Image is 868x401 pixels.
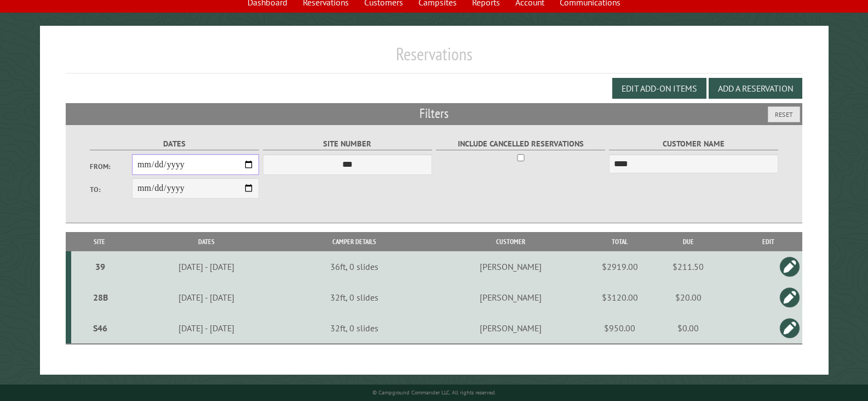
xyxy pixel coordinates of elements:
[90,184,132,195] label: To:
[423,251,598,282] td: [PERSON_NAME]
[768,106,800,122] button: Reset
[612,78,706,99] button: Edit Add-on Items
[127,232,285,251] th: Dates
[423,313,598,344] td: [PERSON_NAME]
[642,282,734,313] td: $20.00
[423,232,598,251] th: Customer
[285,313,423,344] td: 32ft, 0 slides
[76,323,125,334] div: S46
[642,232,734,251] th: Due
[71,232,127,251] th: Site
[263,138,433,150] label: Site Number
[642,251,734,282] td: $211.50
[709,78,802,99] button: Add a Reservation
[76,292,125,303] div: 28B
[598,282,642,313] td: $3120.00
[129,261,284,272] div: [DATE] - [DATE]
[598,313,642,344] td: $950.00
[285,232,423,251] th: Camper Details
[66,43,802,74] h1: Reservations
[436,138,606,150] label: Include Cancelled Reservations
[598,251,642,282] td: $2919.00
[129,292,284,303] div: [DATE] - [DATE]
[372,389,496,396] small: © Campground Commander LLC. All rights reserved.
[598,232,642,251] th: Total
[66,103,802,124] h2: Filters
[285,251,423,282] td: 36ft, 0 slides
[76,261,125,272] div: 39
[90,161,132,172] label: From:
[129,323,284,334] div: [DATE] - [DATE]
[90,138,260,150] label: Dates
[423,282,598,313] td: [PERSON_NAME]
[734,232,802,251] th: Edit
[609,138,779,150] label: Customer Name
[642,313,734,344] td: $0.00
[285,282,423,313] td: 32ft, 0 slides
